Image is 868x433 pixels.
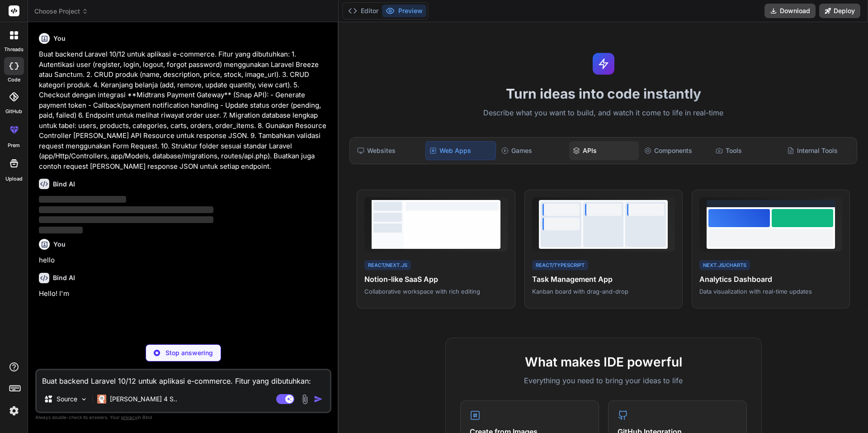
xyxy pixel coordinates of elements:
div: Tools [712,141,782,160]
p: Always double-check its answers. Your in Bind [35,413,331,422]
p: Data visualization with real-time updates [699,287,842,295]
div: Components [641,141,710,160]
p: Source [57,395,77,404]
h6: You [53,34,66,43]
div: Internal Tools [783,141,853,160]
button: Editor [344,5,382,17]
p: [PERSON_NAME] 4 S.. [110,395,177,404]
img: settings [6,403,22,419]
span: Choose Project [34,7,88,16]
label: threads [4,46,24,53]
div: React/TypeScript [532,260,588,271]
h4: Task Management App [532,274,675,285]
img: icon [314,395,323,404]
h1: Turn ideas into code instantly [344,86,863,102]
img: attachment [300,394,310,404]
h6: Bind AI [53,273,75,282]
div: Web Apps [425,141,496,160]
h2: What makes IDE powerful [460,352,747,371]
p: hello [39,255,330,266]
span: ‌ [39,196,126,203]
h6: You [53,240,66,249]
div: Next.js/Charts [699,260,750,271]
div: APIs [569,141,639,160]
div: Games [498,141,567,160]
label: Upload [5,175,23,183]
p: Collaborative workspace with rich editing [364,287,507,295]
label: code [8,76,20,84]
button: Deploy [819,4,860,18]
h4: Analytics Dashboard [699,274,842,285]
p: Everything you need to bring your ideas to life [460,375,747,386]
div: React/Next.js [364,260,411,271]
button: Download [764,4,816,18]
div: Websites [354,141,423,160]
p: Kanban board with drag-and-drop [532,287,675,295]
p: Buat backend Laravel 10/12 untuk aplikasi e-commerce. Fitur yang dibutuhkan: 1. Autentikasi user ... [39,49,330,171]
p: Describe what you want to build, and watch it come to life in real-time [344,107,863,119]
label: GitHub [5,108,22,115]
button: Preview [382,5,426,17]
p: Hello! I'm [39,289,330,299]
span: ‌ [39,206,213,213]
span: ‌ [39,216,213,223]
p: Stop answering [165,348,213,357]
h6: Bind AI [53,180,75,189]
label: prem [8,142,20,149]
h4: Notion-like SaaS App [364,274,507,285]
span: ‌ [39,227,83,233]
span: privacy [121,414,137,420]
img: Claude 4 Sonnet [97,395,106,404]
img: Pick Models [80,395,88,403]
